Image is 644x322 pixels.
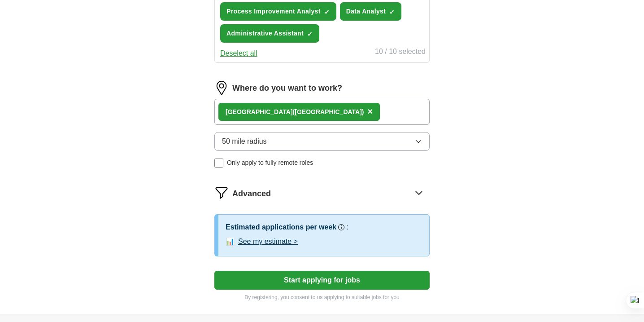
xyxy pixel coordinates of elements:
[368,106,373,116] span: ×
[227,158,313,168] span: Only apply to fully remote roles
[368,105,373,119] button: ×
[226,107,364,117] div: [GEOGRAPHIC_DATA]
[293,108,364,115] span: ([GEOGRAPHIC_DATA])
[307,31,313,38] span: ✓
[220,2,336,21] button: Process Improvement Analyst✓
[375,46,426,59] div: 10 / 10 selected
[220,48,257,59] button: Deselect all
[214,159,223,168] input: Only apply to fully remote roles
[346,222,348,233] h3: :
[238,236,298,247] button: See my estimate >
[232,188,271,200] span: Advanced
[226,7,321,16] span: Process Improvement Analyst
[226,222,336,233] h3: Estimated applications per week
[214,293,430,301] p: By registering, you consent to us applying to suitable jobs for you
[340,2,402,21] button: Data Analyst✓
[214,271,430,290] button: Start applying for jobs
[214,132,430,151] button: 50 mile radius
[389,9,395,16] span: ✓
[346,7,386,16] span: Data Analyst
[226,236,235,247] span: 📊
[226,29,304,38] span: Administrative Assistant
[324,9,330,16] span: ✓
[232,82,342,94] label: Where do you want to work?
[220,24,319,43] button: Administrative Assistant✓
[214,81,229,95] img: location.png
[222,136,267,147] span: 50 mile radius
[214,185,229,200] img: filter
